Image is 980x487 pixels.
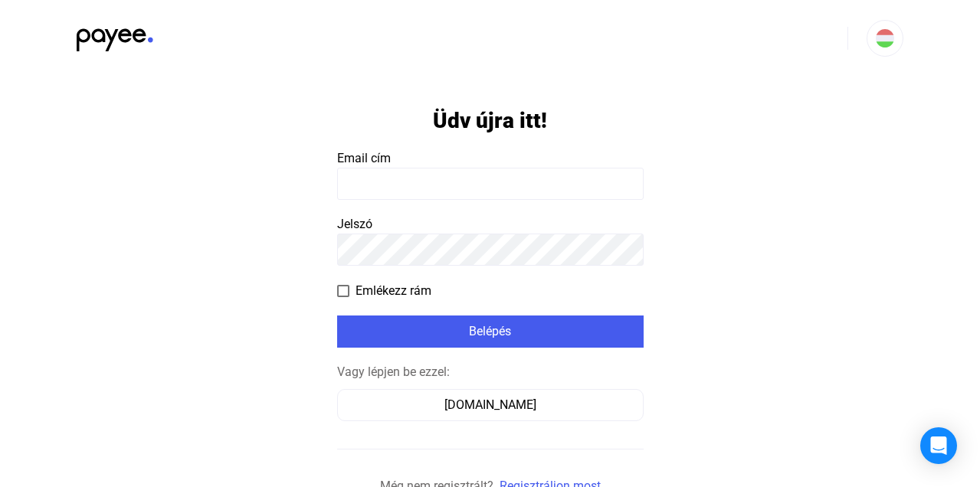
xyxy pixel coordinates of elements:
[356,282,431,300] span: Emlékezz rám
[342,322,639,341] div: Belépés
[343,396,638,414] div: [DOMAIN_NAME]
[867,20,903,57] button: HU
[876,29,894,47] img: HU
[337,315,644,348] button: Belépés
[433,107,547,134] h1: Üdv újra itt!
[337,397,644,412] a: [DOMAIN_NAME]
[337,151,391,165] span: Email cím
[920,427,957,464] div: Open Intercom Messenger
[337,389,644,421] button: [DOMAIN_NAME]
[77,20,153,51] img: black-payee-blue-dot.svg
[337,217,372,231] span: Jelszó
[337,363,644,381] div: Vagy lépjen be ezzel:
